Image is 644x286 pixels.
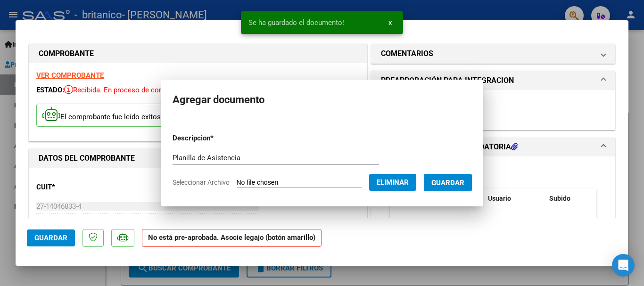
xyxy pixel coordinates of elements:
mat-expansion-panel-header: DOCUMENTACIÓN RESPALDATORIA [372,138,615,156]
span: x [388,18,392,27]
strong: COMPROBANTE [39,49,94,58]
p: CUIT [36,182,133,193]
span: ESTADO: [36,86,64,94]
span: Guardar [431,179,464,187]
p: El comprobante fue leído exitosamente. [36,104,192,127]
strong: DATOS DEL COMPROBANTE [39,154,135,163]
span: Eliminar [377,178,409,187]
datatable-header-cell: Usuario [484,188,545,209]
datatable-header-cell: Acción [593,188,640,209]
h2: Agregar documento [173,91,472,109]
span: Usuario [488,195,511,202]
button: Guardar [27,229,75,246]
span: Seleccionar Archivo [173,179,230,186]
p: Descripcion [173,133,263,144]
div: PREAPROBACIÓN PARA INTEGRACION [372,90,615,129]
mat-expansion-panel-header: COMENTARIOS [372,44,615,63]
span: Guardar [34,234,67,242]
button: Eliminar [369,174,416,191]
h1: COMENTARIOS [381,48,433,59]
button: Guardar [424,174,472,191]
span: Recibida. En proceso de confirmacion/aceptac por la OS. [64,86,253,94]
datatable-header-cell: Subido [545,188,593,209]
a: VER COMPROBANTE [36,71,104,80]
mat-expansion-panel-header: PREAPROBACIÓN PARA INTEGRACION [372,71,615,90]
strong: No está pre-aprobada. Asocie legajo (botón amarillo) [142,229,322,247]
span: Se ha guardado el documento! [248,18,344,27]
h1: PREAPROBACIÓN PARA INTEGRACION [381,75,514,86]
span: Subido [549,195,570,202]
div: Open Intercom Messenger [612,254,635,277]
